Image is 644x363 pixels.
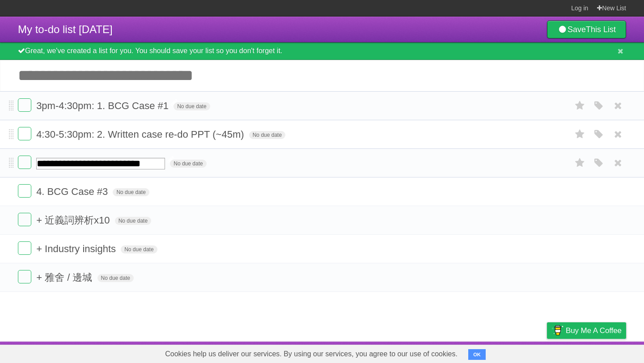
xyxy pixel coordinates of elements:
a: SaveThis List [547,21,626,38]
label: Star task [572,98,589,113]
span: No due date [97,274,134,282]
label: Done [18,184,31,198]
span: + 雅舍 / 邊城 [36,272,94,283]
label: Star task [572,127,589,142]
span: No due date [174,102,210,110]
img: Buy me a coffee [551,323,563,338]
span: + 近義詞辨析x10 [36,215,112,226]
label: Done [18,156,31,169]
span: Cookies help us deliver our services. By using our services, you agree to our use of cookies. [156,345,466,363]
label: Star task [572,156,589,170]
button: OK [468,349,486,360]
span: + Industry insights [36,243,118,254]
span: No due date [170,160,206,168]
span: No due date [249,131,285,139]
label: Done [18,213,31,226]
span: No due date [115,217,151,225]
a: Terms [505,344,525,361]
a: Suggest a feature [570,344,626,361]
span: Buy me a coffee [566,323,622,338]
span: No due date [121,245,157,253]
a: Privacy [535,344,559,361]
label: Done [18,270,31,283]
label: Done [18,241,31,255]
label: Done [18,127,31,140]
a: Buy me a coffee [547,322,626,339]
span: 4:30-5:30pm: 2. Written case re-do PPT (~45m) [36,129,246,140]
span: No due date [113,188,149,196]
span: 4. BCG Case #3 [36,186,110,197]
a: About [428,344,447,361]
a: Developers [458,344,494,361]
span: My to-do list [DATE] [18,23,113,35]
b: This List [586,25,616,34]
label: Done [18,98,31,112]
span: 3pm-4:30pm: 1. BCG Case #1 [36,100,171,111]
